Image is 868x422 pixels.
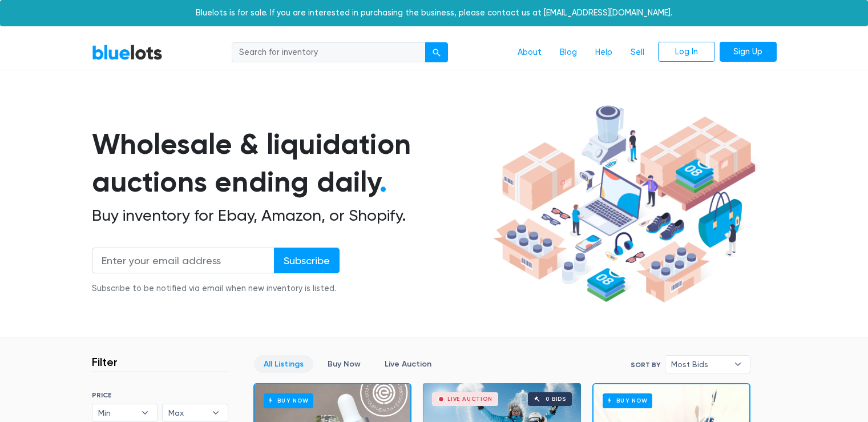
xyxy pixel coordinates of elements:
[92,125,489,201] h1: Wholesale & liquidation auctions ending daily
[621,42,653,63] a: Sell
[720,42,777,62] a: Sign Up
[631,360,660,370] label: Sort By
[726,356,750,373] b: ▾
[98,404,136,421] span: Min
[168,404,206,421] span: Max
[551,42,586,63] a: Blog
[546,396,566,402] div: 0 bids
[658,42,715,62] a: Log In
[274,248,340,273] input: Subscribe
[92,282,340,295] div: Subscribe to be notified via email when new inventory is listed.
[92,206,489,225] h2: Buy inventory for Ebay, Amazon, or Shopify.
[447,396,492,402] div: Live Auction
[264,393,313,408] h6: Buy Now
[671,356,728,373] span: Most Bids
[133,404,157,421] b: ▾
[92,391,228,399] h6: PRICE
[204,404,228,421] b: ▾
[254,355,313,373] a: All Listings
[586,42,621,63] a: Help
[380,165,387,199] span: .
[92,355,118,369] h3: Filter
[489,100,760,308] img: hero-ee84e7d0318cb26816c560f6b4441b76977f77a177738b4e94f68c95b2b83dbb.png
[92,248,274,273] input: Enter your email address
[375,355,441,373] a: Live Auction
[92,44,163,61] a: BlueLots
[508,42,551,63] a: About
[318,355,370,373] a: Buy Now
[232,42,426,63] input: Search for inventory
[603,393,652,408] h6: Buy Now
